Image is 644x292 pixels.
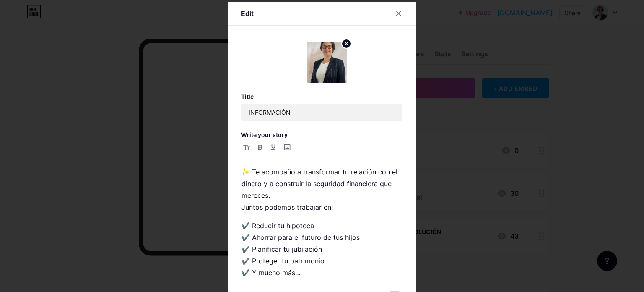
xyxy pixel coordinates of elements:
[307,42,347,83] img: link_thumbnail
[241,93,403,100] h3: Title
[241,220,402,279] p: ✔️ Reducir tu hipoteca ✔️ Ahorrar para el futuro de tus hijos ✔️ Planificar tu jubilación ✔️ Prot...
[241,166,402,213] p: ✨ Te acompaño a transformar tu relación con el dinero y a construir la seguridad financiera que m...
[241,131,403,138] h3: Write your story
[241,8,254,18] div: Edit
[241,104,402,121] input: Title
